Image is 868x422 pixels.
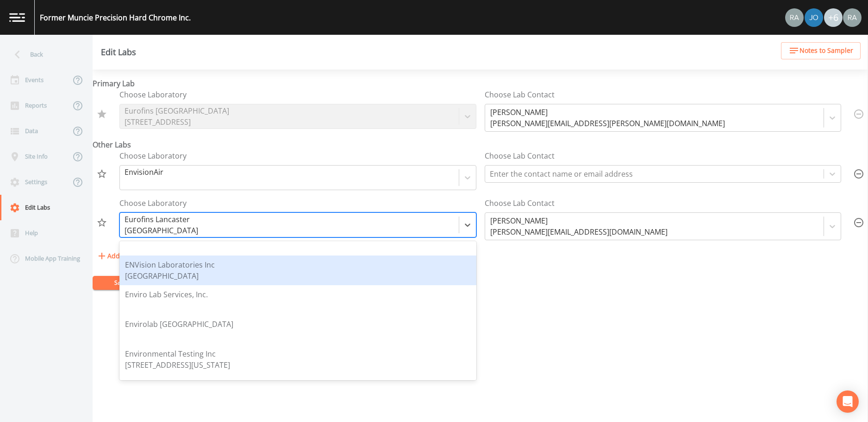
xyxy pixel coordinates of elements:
[785,8,804,27] img: 7493944169e4cb9b715a099ebe515ac2
[93,213,111,232] button: Set as Default
[485,89,555,100] label: Choose Lab Contact
[119,89,187,100] label: Choose Laboratory
[125,319,233,330] div: Envirolab [GEOGRAPHIC_DATA]
[125,359,232,371] div: [STREET_ADDRESS][US_STATE]
[843,8,862,27] img: 7493944169e4cb9b715a099ebe515ac2
[490,215,668,226] div: [PERSON_NAME]
[837,390,859,413] div: Open Intercom Messenger
[125,166,163,178] div: EnvisionAir
[785,8,804,27] div: Radlie J Storer
[805,8,823,27] img: eb8b2c35ded0d5aca28d215f14656a61
[119,150,187,161] label: Choose Laboratory
[93,276,148,290] button: Save
[93,140,131,150] strong: Other Labs
[93,248,137,265] button: Add Lab
[93,165,111,183] button: Set as Default
[125,214,200,225] div: Eurofins Lancaster
[125,348,232,359] div: Environmental Testing Inc
[804,8,824,27] div: Josh Dutton
[490,107,725,118] div: [PERSON_NAME]
[93,78,135,89] strong: Primary Lab
[125,378,423,389] div: Environmental Testing Laboratories, Inc. - [GEOGRAPHIC_DATA], [GEOGRAPHIC_DATA]
[485,150,555,161] label: Choose Lab Contact
[125,289,208,300] div: Enviro Lab Services, Inc.
[824,8,843,27] div: +6
[9,13,25,22] img: logo
[40,12,191,23] div: Former Muncie Precision Hard Chrome Inc.
[119,198,187,209] label: Choose Laboratory
[125,259,215,270] div: ENVision Laboratories Inc
[125,270,215,281] div: [GEOGRAPHIC_DATA]
[485,198,555,209] label: Choose Lab Contact
[101,48,136,56] div: Edit Labs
